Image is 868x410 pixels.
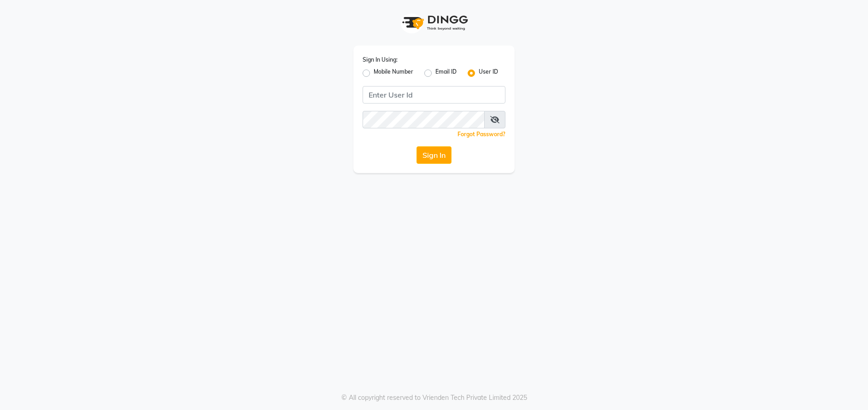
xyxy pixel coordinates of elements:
input: Username [363,111,485,128]
input: Username [363,86,505,104]
label: Sign In Using: [363,56,398,64]
label: Email ID [435,68,457,79]
label: User ID [479,68,498,79]
img: logo1.svg [397,9,471,36]
label: Mobile Number [374,68,413,79]
button: Sign In [416,146,452,164]
a: Forgot Password? [457,131,505,138]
